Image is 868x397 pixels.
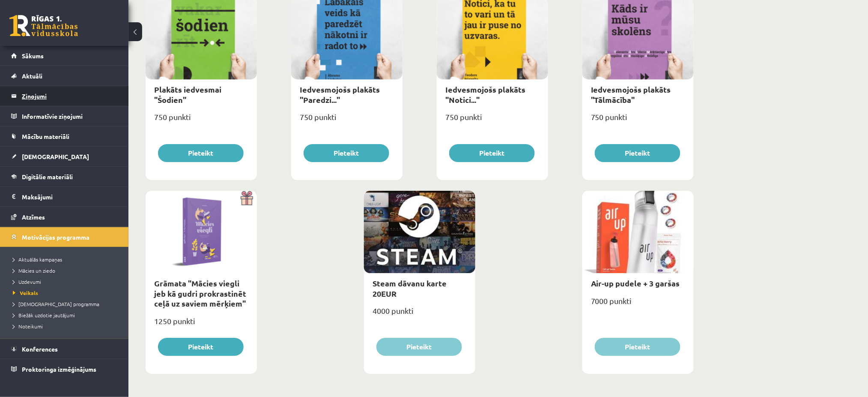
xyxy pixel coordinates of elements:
[13,289,38,296] span: Veikals
[22,365,96,373] span: Proktoringa izmēģinājums
[437,110,548,131] div: 750 punkti
[22,132,69,140] span: Mācību materiāli
[445,84,525,104] a: Iedvesmojošs plakāts "Notici..."
[22,52,44,60] span: Sākums
[595,338,680,356] button: Pieteikt
[11,126,118,146] a: Mācību materiāli
[591,278,680,288] a: Air-up pudele + 3 garšas
[11,207,118,227] a: Atzīmes
[13,278,41,285] span: Uzdevumi
[13,256,120,263] a: Aktuālās kampaņas
[13,312,75,319] span: Biežāk uzdotie jautājumi
[11,86,118,106] a: Ziņojumi
[22,153,89,160] span: [DEMOGRAPHIC_DATA]
[11,167,118,186] a: Digitālie materiāli
[146,110,257,131] div: 750 punkti
[13,323,43,330] span: Noteikumi
[11,46,118,66] a: Sākums
[364,304,475,325] div: 4000 punkti
[158,144,244,162] button: Pieteikt
[13,301,99,307] span: [DEMOGRAPHIC_DATA] programma
[449,144,535,162] button: Pieteikt
[304,144,389,162] button: Pieteikt
[13,311,120,319] a: Biežāk uzdotie jautājumi
[13,289,120,297] a: Veikals
[22,86,118,106] legend: Ziņojumi
[11,339,118,359] a: Konferences
[9,15,78,36] a: Rīgas 1. Tālmācības vidusskola
[11,106,118,126] a: Informatīvie ziņojumi
[13,267,55,274] span: Mācies un ziedo
[13,267,120,274] a: Mācies un ziedo
[11,66,118,86] a: Aktuāli
[373,278,447,298] a: Steam dāvanu karte 20EUR
[595,144,680,162] button: Pieteikt
[11,147,118,166] a: [DEMOGRAPHIC_DATA]
[238,191,257,205] img: Dāvana ar pārsteigumu
[13,278,120,286] a: Uzdevumi
[11,187,118,207] a: Maksājumi
[13,322,120,330] a: Noteikumi
[11,359,118,379] a: Proktoringa izmēģinājums
[300,84,380,104] a: Iedvesmojošs plakāts "Paredzi..."
[158,338,244,356] button: Pieteikt
[154,278,246,308] a: Grāmata "Mācies viegli jeb kā gudri prokrastinēt ceļā uz saviem mērķiem"
[291,110,403,131] div: 750 punkti
[154,84,221,104] a: Plakāts iedvesmai "Šodien"
[22,187,118,207] legend: Maksājumi
[22,345,58,353] span: Konferences
[591,84,671,104] a: Iedvesmojošs plakāts "Tālmācība"
[11,227,118,247] a: Motivācijas programma
[22,213,45,221] span: Atzīmes
[22,106,118,126] legend: Informatīvie ziņojumi
[22,233,89,241] span: Motivācijas programma
[22,173,73,180] span: Digitālie materiāli
[582,110,694,131] div: 750 punkti
[376,338,462,356] button: Pieteikt
[13,256,62,263] span: Aktuālās kampaņas
[146,314,257,335] div: 1250 punkti
[22,72,42,80] span: Aktuāli
[13,300,120,308] a: [DEMOGRAPHIC_DATA] programma
[582,294,694,315] div: 7000 punkti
